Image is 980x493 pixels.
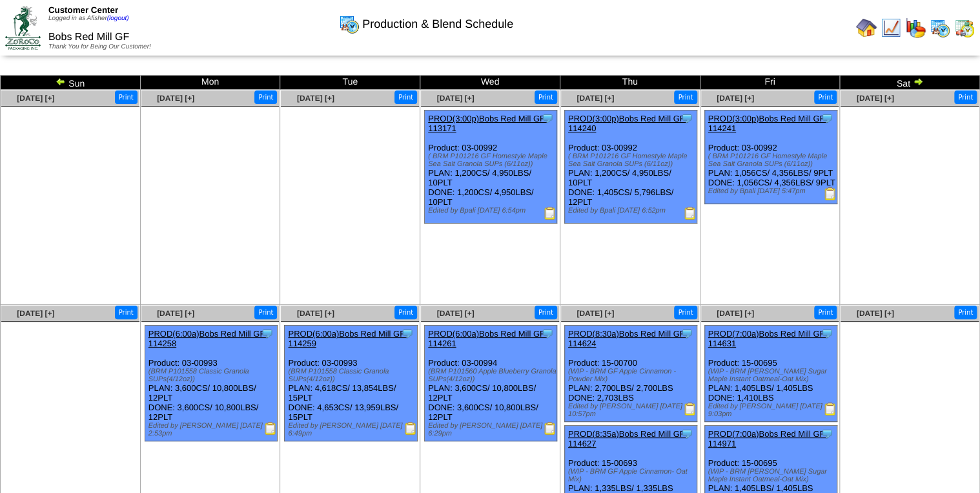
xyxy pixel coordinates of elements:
[436,309,474,318] a: [DATE] [+]
[577,94,614,103] a: [DATE] [+]
[254,90,277,104] button: Print
[708,152,837,168] div: ( BRM P101216 GF Homestyle Maple Sea Salt Granola SUPs (6/11oz))
[48,32,129,43] span: Bobs Red Mill GF
[814,90,837,104] button: Print
[560,76,700,90] td: Thu
[674,306,697,319] button: Print
[261,327,274,340] img: Tooltip
[157,94,194,103] a: [DATE] [+]
[821,327,833,340] img: Tooltip
[824,187,837,200] img: Production Report
[568,429,688,448] a: PROD(8:35a)Bobs Red Mill GF-114627
[905,17,926,38] img: graph.gif
[157,309,194,318] span: [DATE] [+]
[428,207,556,215] div: Edited by Bpali [DATE] 6:54pm
[680,427,693,440] img: Tooltip
[48,15,129,22] span: Logged in as Afisher
[684,403,697,415] img: Production Report
[708,114,828,133] a: PROD(3:00p)Bobs Red Mill GF-114241
[684,207,697,220] img: Production Report
[913,76,923,87] img: arrowright.gif
[704,110,837,204] div: Product: 03-00992 PLAN: 1,056CS / 4,356LBS / 9PLT DONE: 1,056CS / 4,356LBS / 9PLT
[140,76,280,90] td: Mon
[577,309,614,318] a: [DATE] [+]
[544,422,556,435] img: Production Report
[708,187,837,195] div: Edited by Bpali [DATE] 5:47pm
[48,43,151,50] span: Thank You for Being Our Customer!
[17,309,54,318] a: [DATE] [+]
[297,94,334,103] a: [DATE] [+]
[115,306,138,319] button: Print
[115,90,138,104] button: Print
[264,422,277,435] img: Production Report
[394,90,417,104] button: Print
[339,14,360,34] img: calendarprod.gif
[541,327,554,340] img: Tooltip
[148,422,277,437] div: Edited by [PERSON_NAME] [DATE] 2:53pm
[535,306,557,319] button: Print
[1,76,141,90] td: Sun
[428,368,556,383] div: (BRM P101560 Apple Blueberry Granola SUPs(4/12oz))
[930,17,950,38] img: calendarprod.gif
[821,427,833,440] img: Tooltip
[708,403,837,418] div: Edited by [PERSON_NAME] [DATE] 9:03pm
[280,76,420,90] td: Tue
[568,329,688,348] a: PROD(8:30a)Bobs Red Mill GF-114624
[708,468,837,483] div: (WIP - BRM [PERSON_NAME] Sugar Maple Instant Oatmeal-Oat Mix)
[17,94,54,103] a: [DATE] [+]
[148,368,277,383] div: (BRM P101558 Classic Granola SUPs(4/12oz))
[824,403,837,415] img: Production Report
[821,112,833,125] img: Tooltip
[425,326,557,441] div: Product: 03-00994 PLAN: 3,600CS / 10,800LBS / 12PLT DONE: 3,600CS / 10,800LBS / 12PLT
[954,306,977,319] button: Print
[568,368,697,383] div: (WIP - BRM GF Apple Cinnamon - Powder Mix)
[428,152,556,168] div: ( BRM P101216 GF Homestyle Maple Sea Salt Granola SUPs (6/11oz))
[288,368,416,383] div: (BRM P101558 Classic Granola SUPs(4/12oz))
[5,6,41,49] img: ZoRoCo_Logo(Green%26Foil)%20jpg.webp
[428,422,556,437] div: Edited by [PERSON_NAME] [DATE] 6:29pm
[568,152,697,168] div: ( BRM P101216 GF Homestyle Maple Sea Salt Granola SUPs (6/11oz))
[56,76,66,87] img: arrowleft.gif
[535,90,557,104] button: Print
[568,468,697,483] div: (WIP - BRM GF Apple Cinnamon- Oat Mix)
[857,309,894,318] a: [DATE] [+]
[425,110,557,224] div: Product: 03-00992 PLAN: 1,200CS / 4,950LBS / 10PLT DONE: 1,200CS / 4,950LBS / 10PLT
[840,76,980,90] td: Sat
[857,94,894,103] a: [DATE] [+]
[568,207,697,215] div: Edited by Bpali [DATE] 6:52pm
[428,114,547,133] a: PROD(3:00p)Bobs Red Mill GF-113171
[148,329,268,348] a: PROD(6:00a)Bobs Red Mill GF-114258
[700,76,840,90] td: Fri
[254,306,277,319] button: Print
[362,17,513,31] span: Production & Blend Schedule
[954,90,977,104] button: Print
[288,422,416,437] div: Edited by [PERSON_NAME] [DATE] 6:49pm
[285,326,417,441] div: Product: 03-00993 PLAN: 4,618CS / 13,854LBS / 15PLT DONE: 4,653CS / 13,959LBS / 15PLT
[954,17,975,38] img: calendarinout.gif
[568,114,688,133] a: PROD(3:00p)Bobs Red Mill GF-114240
[107,15,129,22] a: (logout)
[420,76,560,90] td: Wed
[297,309,334,318] a: [DATE] [+]
[680,327,693,340] img: Tooltip
[680,112,693,125] img: Tooltip
[436,94,474,103] a: [DATE] [+]
[704,326,837,422] div: Product: 15-00695 PLAN: 1,405LBS / 1,405LBS DONE: 1,410LBS
[708,429,828,448] a: PROD(7:00a)Bobs Red Mill GF-114971
[394,306,417,319] button: Print
[708,368,837,383] div: (WIP - BRM [PERSON_NAME] Sugar Maple Instant Oatmeal-Oat Mix)
[145,326,277,441] div: Product: 03-00993 PLAN: 3,600CS / 10,800LBS / 12PLT DONE: 3,600CS / 10,800LBS / 12PLT
[717,309,754,318] a: [DATE] [+]
[717,94,754,103] a: [DATE] [+]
